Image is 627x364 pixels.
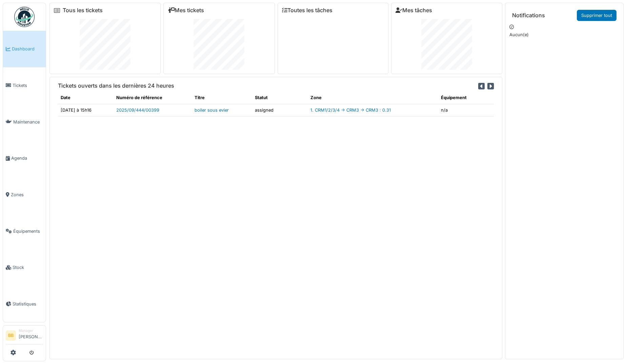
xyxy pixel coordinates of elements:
[58,83,174,89] h6: Tickets ouverts dans les dernières 24 heures
[252,104,308,116] td: assigned
[192,92,252,104] th: Titre
[252,92,308,104] th: Statut
[13,119,43,125] span: Maintenance
[308,92,438,104] th: Zone
[3,249,46,286] a: Stock
[195,108,229,113] a: boiler sous evier
[19,328,43,333] div: Manager
[6,328,43,344] a: BB Manager[PERSON_NAME]
[3,67,46,104] a: Tickets
[509,31,619,38] p: Aucun(e)
[14,7,35,27] img: Badge_color-CXgf-gQk.svg
[3,104,46,140] a: Maintenance
[512,12,545,19] h6: Notifications
[19,328,43,343] li: [PERSON_NAME]
[13,264,43,271] span: Stock
[11,191,43,198] span: Zones
[3,286,46,322] a: Statistiques
[168,7,204,14] a: Mes tickets
[396,7,432,14] a: Mes tâches
[438,92,494,104] th: Équipement
[58,104,114,116] td: [DATE] à 15h16
[11,155,43,161] span: Agenda
[3,31,46,67] a: Dashboard
[6,331,16,341] li: BB
[438,104,494,116] td: n/a
[12,46,43,52] span: Dashboard
[3,177,46,213] a: Zones
[282,7,332,14] a: Toutes les tâches
[63,7,103,14] a: Tous les tickets
[577,10,616,21] a: Supprimer tout
[3,213,46,249] a: Équipements
[116,108,159,113] a: 2025/09/444/00399
[3,140,46,177] a: Agenda
[58,92,114,104] th: Date
[13,228,43,234] span: Équipements
[114,92,192,104] th: Numéro de référence
[13,82,43,89] span: Tickets
[13,301,43,307] span: Statistiques
[310,108,391,113] a: 1. CRM1/2/3/4 -> CRM3 -> CRM3 : 0.31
